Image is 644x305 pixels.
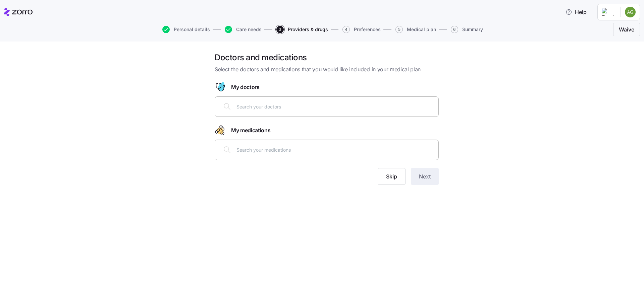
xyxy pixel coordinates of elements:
[231,126,271,135] span: My medications
[161,26,210,33] a: Personal details
[236,27,262,32] span: Care needs
[215,52,439,63] h1: Doctors and medications
[451,26,458,33] span: 6
[275,26,328,33] a: 3Providers & drugs
[386,172,397,180] span: Skip
[395,26,436,33] button: 5Medical plan
[602,8,615,16] img: Employer logo
[162,26,210,33] button: Personal details
[411,168,439,185] button: Next
[225,26,262,33] button: Care needs
[619,25,634,33] span: Waive
[419,172,431,180] span: Next
[560,5,592,19] button: Help
[342,26,350,33] span: 4
[395,26,403,33] span: 5
[223,26,262,33] a: Care needs
[215,65,439,74] span: Select the doctors and medications that you would like included in your medical plan
[342,26,381,33] button: 4Preferences
[215,125,226,136] svg: Drugs
[566,8,587,16] span: Help
[231,83,260,91] span: My doctors
[625,7,636,17] img: 3452dee1172bd97c62245b8341bf7862
[236,146,434,153] input: Search your medications
[215,82,226,92] svg: Doctor figure
[378,168,406,185] button: Skip
[462,27,483,32] span: Summary
[613,23,640,36] button: Waive
[354,27,381,32] span: Preferences
[236,103,434,110] input: Search your doctors
[276,26,328,33] button: 3Providers & drugs
[451,26,483,33] button: 6Summary
[276,26,284,33] span: 3
[288,27,328,32] span: Providers & drugs
[407,27,436,32] span: Medical plan
[174,27,210,32] span: Personal details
